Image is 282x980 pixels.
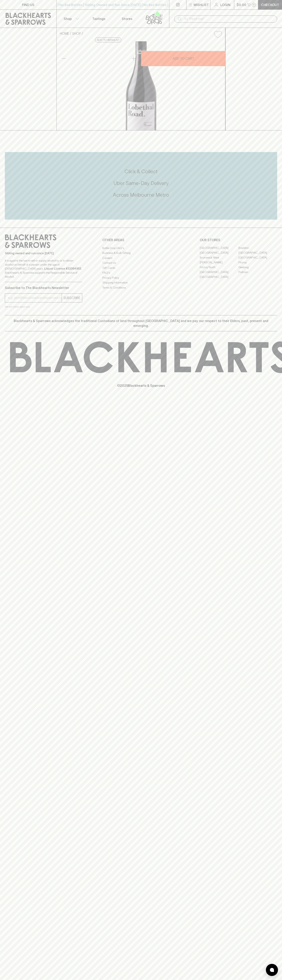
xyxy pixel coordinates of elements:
a: Careers [102,255,180,260]
a: Shipping Information [102,280,180,285]
a: [GEOGRAPHIC_DATA] [200,270,238,275]
a: Prahran [238,270,277,275]
p: It is against the law to sell or supply alcohol to, or to obtain alcohol on behalf of a person un... [5,259,82,279]
div: Call to action block [5,152,277,220]
input: e.g. jane@blackheartsandsparrows.com.au [8,295,62,301]
a: Terms & Conditions [102,285,180,290]
p: Sibling owned and run since [DATE] [5,251,82,255]
p: Wishlist [194,2,209,7]
a: [GEOGRAPHIC_DATA] [200,250,238,255]
p: SUBSCRIBE [63,295,80,300]
a: Fitzroy North [200,265,238,270]
button: Add to wishlist [95,38,121,42]
a: Geelong [238,265,277,270]
input: Try "Pinot noir" [184,16,274,22]
p: Stores [122,16,132,21]
button: SUBSCRIBE [62,294,82,302]
p: We will never spam you [5,305,82,309]
a: HOME [60,32,69,35]
strong: Liquor License #32064953 [44,267,81,270]
a: Brunswick West [200,255,238,260]
button: Shop [57,10,85,28]
button: ADD TO CART [141,51,225,66]
p: Checkout [261,2,279,7]
p: OTHER AREAS [102,238,180,242]
a: SHOP [72,32,81,35]
a: [GEOGRAPHIC_DATA] [200,275,238,279]
h5: Click & Collect [5,168,277,175]
p: FIND US [22,2,34,7]
img: bubble-icon [270,968,274,972]
p: Blackhearts & Sparrows acknowledges the traditional Custodians of land throughout [GEOGRAPHIC_DAT... [8,318,274,328]
p: ADD TO CART [173,56,194,61]
a: [PERSON_NAME] [200,260,238,265]
a: [GEOGRAPHIC_DATA] [238,250,277,255]
img: 33892.png [57,41,225,130]
button: Add to wishlist [212,29,224,40]
a: [GEOGRAPHIC_DATA] [238,255,277,260]
h5: Uber Same-Day Delivery [5,180,277,187]
a: Contact Us [102,261,180,265]
a: Business & Bulk Gifting [102,251,180,255]
a: Stores [113,10,141,28]
h5: Across Melbourne Metro [5,192,277,198]
p: Login [220,2,230,7]
a: [GEOGRAPHIC_DATA] [200,246,238,250]
p: Tastings [92,16,105,21]
a: Gift Cards [102,265,180,270]
p: Subscribe to The Blackhearts Newsletter [5,285,82,290]
a: FAQ's [102,270,180,275]
a: Braddon [238,246,277,250]
a: Fitzroy [238,260,277,265]
p: OUR STORES [200,238,277,242]
p: Shop [64,16,72,21]
p: $0.00 [237,2,246,7]
a: Tastings [85,10,113,28]
a: Privacy Policy [102,275,180,280]
a: Bottle Drop FAQ's [102,246,180,250]
p: 0 [253,4,255,6]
